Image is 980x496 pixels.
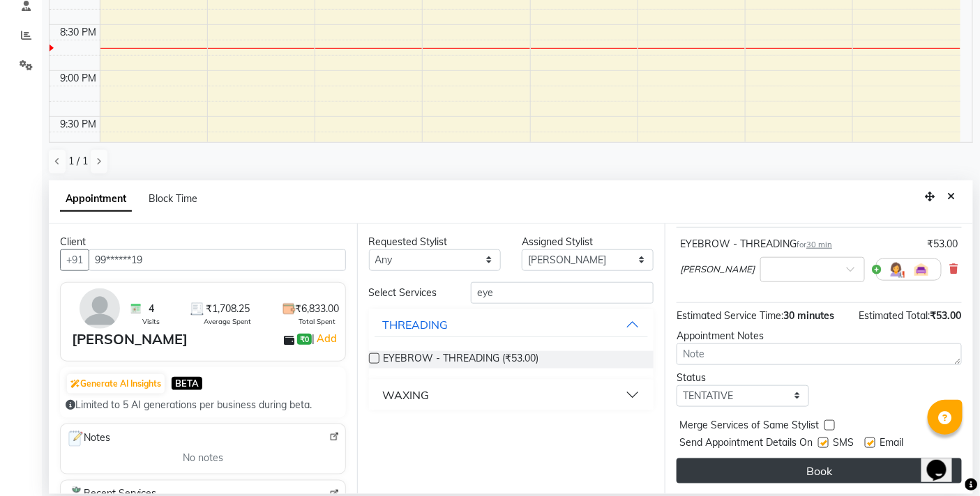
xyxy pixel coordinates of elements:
span: Notes [66,430,110,448]
div: 9:00 PM [58,71,100,86]
div: WAXING [383,387,430,403]
span: 30 minutes [783,309,834,322]
a: Add [315,330,339,347]
div: Appointment Notes [677,329,962,343]
div: [PERSON_NAME] [72,329,188,350]
button: THREADING [375,312,649,337]
img: avatar [80,288,120,329]
button: Close [942,186,962,208]
span: Estimated Service Time: [677,309,783,322]
div: ₹53.00 [928,237,958,251]
span: Email [880,435,903,453]
span: No notes [183,451,223,465]
span: ₹1,708.25 [206,302,250,316]
div: Assigned Stylist [522,235,654,249]
span: EYEBROW - THREADING (₹53.00) [384,351,539,369]
iframe: chat widget [921,440,966,482]
div: 8:30 PM [58,25,100,40]
span: 1 / 1 [68,154,88,169]
input: Search by Name/Mobile/Email/Code [89,249,346,271]
span: Block Time [149,192,197,205]
button: Generate AI Insights [67,374,165,394]
input: Search by service name [471,282,654,304]
span: Total Spent [299,316,336,327]
div: THREADING [383,316,448,333]
div: 9:30 PM [58,117,100,132]
span: 4 [149,302,154,316]
span: Merge Services of Same Stylist [679,418,819,435]
span: | [312,330,339,347]
div: Limited to 5 AI generations per business during beta. [66,398,340,412]
span: SMS [833,435,854,453]
div: Status [677,371,808,385]
button: WAXING [375,382,649,408]
div: Requested Stylist [369,235,501,249]
span: ₹0 [297,334,312,345]
span: Send Appointment Details On [679,435,813,453]
div: Client [60,235,346,249]
span: Visits [142,316,160,327]
span: BETA [172,377,202,390]
span: 30 min [806,240,832,249]
button: +91 [60,249,89,271]
img: Hairdresser.png [888,261,905,278]
small: for [797,240,832,249]
span: ₹6,833.00 [296,302,340,316]
button: Book [677,458,962,483]
span: [PERSON_NAME] [680,263,755,277]
span: ₹53.00 [930,309,962,322]
span: Estimated Total: [859,309,930,322]
div: EYEBROW - THREADING [680,237,832,251]
div: Select Services [359,286,460,300]
span: Appointment [60,187,132,212]
img: Interior.png [913,261,930,278]
span: Average Spent [204,316,251,327]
